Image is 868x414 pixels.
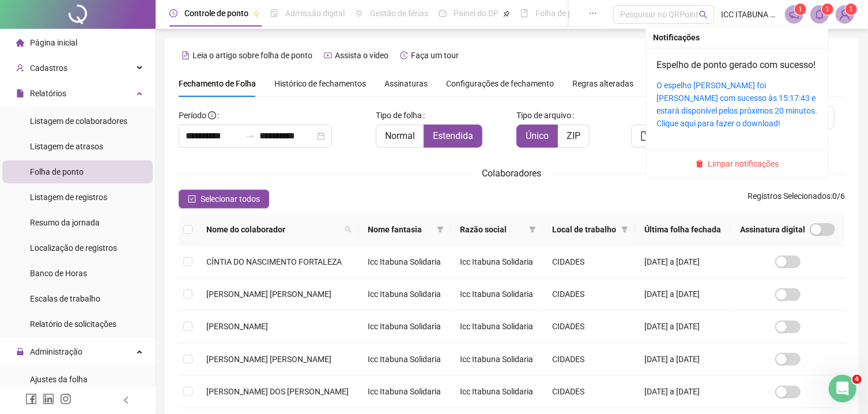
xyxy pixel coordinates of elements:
[30,375,88,384] span: Ajustes da folha
[635,278,731,310] td: [DATE] a [DATE]
[335,51,388,60] span: Assista o vídeo
[543,375,635,408] td: CIDADES
[358,311,451,343] td: Icc Itabuna Solidaria
[435,221,446,238] span: filter
[454,9,499,18] span: Painel do DP
[25,393,37,405] span: facebook
[543,343,635,375] td: CIDADES
[206,257,342,266] span: CÍNTIA DO NASCIMENTO FORTALEZA
[567,130,580,141] span: ZIP
[411,51,459,60] span: Faça um tour
[482,168,542,179] span: Colaboradores
[635,311,731,343] td: [DATE] a [DATE]
[30,347,82,356] span: Administração
[60,393,71,405] span: instagram
[355,9,363,17] span: sun
[460,223,524,236] span: Razão social
[16,348,24,356] span: lock
[433,130,473,141] span: Estendida
[188,195,196,203] span: check-square
[169,9,178,17] span: clock-circle
[16,39,24,47] span: home
[846,3,857,15] sup: Atualize o seu contato no menu Meus Dados
[621,226,628,233] span: filter
[822,3,833,15] sup: 1
[193,51,312,60] span: Leia o artigo sobre folha de ponto
[179,190,269,208] button: Selecionar todos
[30,116,127,126] span: Listagem de colaboradores
[451,246,543,278] td: Icc Itabuna Solidaria
[653,31,821,44] div: Notificações
[179,111,206,120] span: Período
[748,191,831,201] span: Registros Selecionados
[208,111,216,119] span: info-circle
[852,375,862,384] span: 4
[182,51,190,59] span: file-text
[631,125,733,148] button: [PERSON_NAME]
[30,167,84,176] span: Folha de ponto
[30,243,117,253] span: Localização de registros
[30,193,107,202] span: Listagem de registros
[43,393,54,405] span: linkedin
[179,79,256,88] span: Fechamento de Folha
[206,355,331,364] span: [PERSON_NAME] [PERSON_NAME]
[285,9,345,18] span: Admissão digital
[368,223,432,236] span: Nome fantasia
[345,226,352,233] span: search
[656,81,817,128] a: O espelho [PERSON_NAME] foi [PERSON_NAME] com sucesso às 15:17:43 e estará disponível pelos próxi...
[543,311,635,343] td: CIDADES
[527,221,538,238] span: filter
[253,10,260,17] span: pushpin
[543,246,635,278] td: CIDADES
[370,9,428,18] span: Gestão de férias
[16,89,24,97] span: file
[552,223,617,236] span: Local de trabalho
[324,51,332,59] span: youtube
[201,193,260,205] span: Selecionar todos
[529,226,536,233] span: filter
[656,59,816,70] a: Espelho de ponto gerado com sucesso!
[206,289,331,299] span: [PERSON_NAME] [PERSON_NAME]
[619,221,631,238] span: filter
[451,311,543,343] td: Icc Itabuna Solidaria
[30,294,100,303] span: Escalas de trabalho
[814,9,825,20] span: bell
[721,8,778,21] span: ICC ITABUNA SOLIDARIA
[526,130,549,141] span: Único
[446,80,554,88] span: Configurações de fechamento
[748,190,845,208] span: : 0 / 6
[206,223,340,236] span: Nome do colaborador
[451,278,543,310] td: Icc Itabuna Solidaria
[358,278,451,310] td: Icc Itabuna Solidaria
[246,131,255,141] span: swap-right
[635,343,731,375] td: [DATE] a [DATE]
[384,80,428,88] span: Assinaturas
[535,9,609,18] span: Folha de pagamento
[122,396,130,404] span: left
[520,9,529,17] span: book
[516,109,571,122] span: Tipo de arquivo
[358,343,451,375] td: Icc Itabuna Solidaria
[30,63,67,73] span: Cadastros
[451,375,543,408] td: Icc Itabuna Solidaria
[696,160,704,168] span: delete
[246,131,255,141] span: to
[640,131,650,141] span: file
[437,226,444,233] span: filter
[358,246,451,278] td: Icc Itabuna Solidaria
[789,9,799,20] span: notification
[850,5,854,13] span: 1
[589,9,597,17] span: ellipsis
[184,9,248,18] span: Controle de ponto
[376,109,422,122] span: Tipo de folha
[30,89,66,98] span: Relatórios
[206,322,268,331] span: [PERSON_NAME]
[30,269,87,278] span: Banco de Horas
[826,5,830,13] span: 1
[699,10,708,19] span: search
[708,157,779,170] span: Limpar notificações
[274,79,366,88] span: Histórico de fechamentos
[635,375,731,408] td: [DATE] a [DATE]
[691,157,784,171] button: Limpar notificações
[270,9,278,17] span: file-done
